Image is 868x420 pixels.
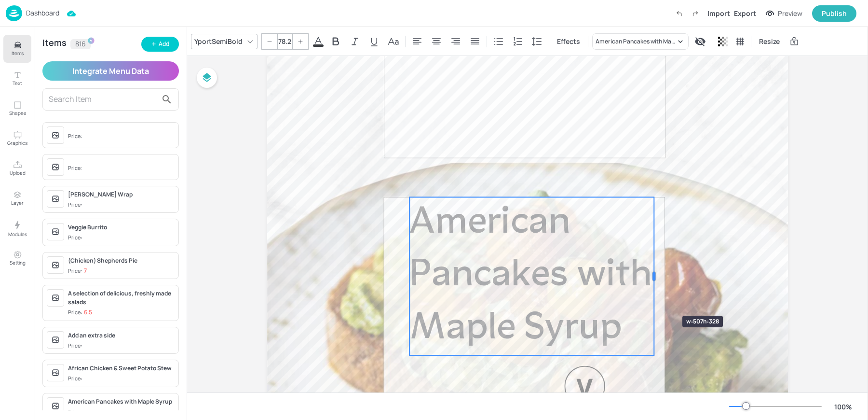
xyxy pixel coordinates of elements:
[3,154,31,182] button: Upload
[68,364,175,373] div: African Chicken & Sweet Potato Stew
[68,408,84,416] div: Price:
[192,34,244,48] div: YportSemiBold
[12,50,24,56] p: Items
[141,37,179,52] button: Add
[68,331,175,340] div: Add an extra side
[3,95,31,123] button: Shapes
[68,397,175,406] div: American Pancakes with Maple Syrup
[9,110,26,116] p: Shapes
[671,5,687,22] label: Undo (Ctrl + Z)
[68,234,84,242] div: Price:
[10,259,26,266] p: Setting
[42,61,179,81] button: Integrate Menu Data
[68,190,175,199] div: [PERSON_NAME] Wrap
[692,34,708,49] div: Display condition
[3,214,31,242] button: Modules
[734,8,756,18] div: Export
[68,201,84,209] div: Price:
[68,267,87,275] div: Price:
[555,36,582,46] span: Effects
[68,164,84,172] div: Price:
[68,375,84,383] div: Price:
[13,80,22,86] p: Text
[68,308,92,317] div: Price:
[10,169,26,176] p: Upload
[68,256,175,265] div: (Chicken) Shepherds Pie
[49,92,157,107] input: Search Item
[3,125,31,153] button: Graphics
[75,41,86,47] p: 816
[409,204,652,348] span: American Pancakes with Maple Syrup
[6,5,22,21] img: logo-86c26b7e.jpg
[682,316,723,327] div: w: 507 h: 328
[3,184,31,212] button: Layer
[84,309,92,316] p: 6.5
[26,10,59,16] p: Dashboard
[778,8,802,19] div: Preview
[8,231,27,238] p: Modules
[7,140,27,146] p: Graphics
[3,35,31,63] button: Items
[812,5,856,22] button: Publish
[760,6,808,21] button: Preview
[84,267,87,274] p: 7
[3,244,31,272] button: Setting
[68,342,84,350] div: Price:
[3,65,31,93] button: Text
[822,8,847,19] div: Publish
[596,37,676,46] div: American Pancakes with Maple Syrup
[157,90,176,109] button: search
[707,8,730,18] div: Import
[68,132,84,140] div: Price:
[831,402,854,412] div: 100 %
[42,39,67,49] div: Items
[68,223,175,232] div: Veggie Burrito
[68,289,175,307] div: A selection of delicious, freshly made salads
[757,36,782,46] span: Resize
[11,199,24,206] p: Layer
[159,40,169,49] div: Add
[687,5,704,22] label: Redo (Ctrl + Y)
